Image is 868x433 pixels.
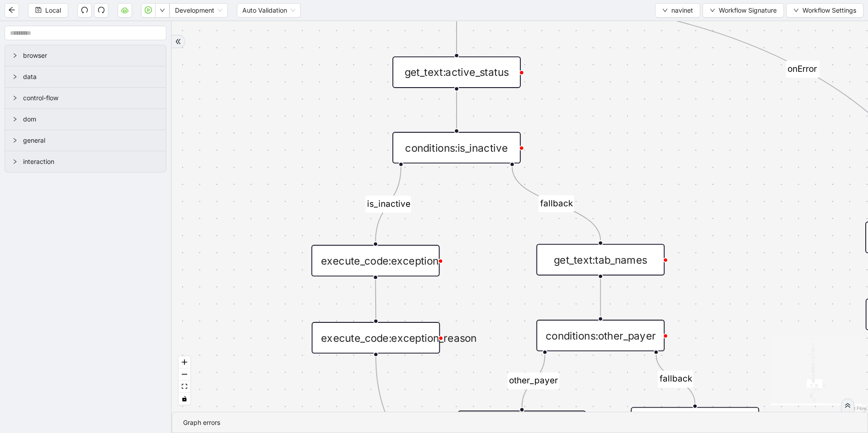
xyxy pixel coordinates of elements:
div: execute_code:exception [311,245,440,276]
span: right [12,53,18,58]
button: play-circle [141,3,156,18]
div: get_text:tab_names [536,244,665,275]
span: double-right [175,38,181,45]
button: zoom out [179,368,190,381]
div: data [5,66,166,87]
div: general [5,130,166,151]
g: Edge from conditions:is_inactive to execute_code:exception [365,167,411,242]
button: undo [77,3,92,18]
span: general [23,135,159,145]
div: conditions:other_payer [536,320,665,351]
div: execute_code:exception_reason [311,322,440,354]
button: redo [94,3,108,18]
span: redo [98,6,105,14]
span: down [160,8,165,13]
button: down [155,3,170,18]
span: double-right [844,402,851,409]
span: Workflow Settings [802,5,856,15]
span: arrow-left [8,6,15,14]
g: Edge from conditions:is_inactive to get_text:tab_names [512,167,600,241]
g: Edge from conditions:other_payer to execute_code:exception__0 [656,355,695,404]
span: Local [45,5,61,15]
button: downnavinet [655,3,700,18]
div: conditions:is_inactive [392,132,521,163]
span: Development [175,4,222,17]
span: right [12,159,18,164]
button: zoom in [179,356,190,368]
span: Workflow Signature [719,5,777,15]
div: Graph errors [183,418,857,428]
span: save [35,7,42,13]
span: right [12,138,18,143]
span: navinet [671,5,693,15]
div: control-flow [5,88,166,108]
span: right [12,95,18,101]
button: toggle interactivity [179,393,190,405]
button: arrow-left [5,3,19,18]
button: downWorkflow Settings [786,3,863,18]
a: React Flow attribution [843,405,867,411]
div: dom [5,109,166,130]
span: dom [23,114,159,124]
span: interaction [23,157,159,167]
span: undo [81,6,88,14]
div: get_text:active_status [392,56,521,88]
span: down [710,8,715,13]
span: down [662,8,668,13]
g: Edge from conditions:other_payer to execute_code:exception__1 [508,355,560,407]
span: Auto Validation [242,4,295,17]
span: right [12,116,18,122]
button: saveLocal [28,3,68,18]
span: control-flow [23,93,159,103]
button: cloud-server [118,3,132,18]
span: right [12,74,18,79]
div: browser [5,45,166,66]
button: downWorkflow Signature [703,3,784,18]
span: down [793,8,799,13]
span: data [23,72,159,82]
span: play-circle [145,6,152,14]
span: browser [23,51,159,61]
span: cloud-server [121,6,128,14]
button: fit view [179,381,190,393]
div: interaction [5,151,166,172]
